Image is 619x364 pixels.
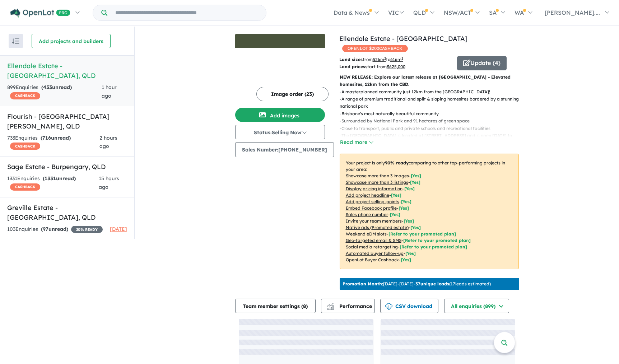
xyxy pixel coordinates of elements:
img: download icon [385,303,392,310]
p: - Close to transport, public and private schools and recreational facilities [340,125,525,132]
u: Geo-targeted email & SMS [346,238,401,243]
p: - A range of premium traditional and split & sloping homesites bordered by a stunning national park [340,95,525,110]
span: CASHBACK [10,143,40,150]
u: $ 625,000 [387,64,405,69]
button: Image order (23) [256,87,329,101]
u: Embed Facebook profile [346,205,397,211]
u: 526 m [373,57,386,62]
span: CASHBACK [10,183,40,191]
span: Performance [328,303,372,309]
div: 103 Enquir ies [7,225,103,234]
img: bar-chart.svg [327,305,334,310]
span: [ Yes ] [410,179,420,185]
button: Add images [235,108,325,122]
span: to [386,57,403,62]
span: [ Yes ] [390,212,400,217]
span: [Yes] [405,251,416,256]
span: 15 hours ago [99,175,119,190]
button: Team member settings (8) [235,299,316,313]
span: [ Yes ] [404,186,415,191]
button: Add projects and builders [32,34,111,48]
span: 453 [43,84,52,90]
span: 1331 [45,175,56,182]
p: - The [GEOGRAPHIC_DATA] is located at [STREET_ADDRESS] and is open [DATE] to [DATE] 11am - 4pm. [340,132,525,147]
b: 90 % ready [385,160,409,165]
p: Your project is only comparing to other top-performing projects in your area: - - - - - - - - - -... [340,154,519,269]
button: Performance [321,299,375,313]
button: Update (4) [457,56,507,70]
img: Openlot PRO Logo White [10,9,70,18]
span: 716 [42,135,51,141]
input: Try estate name, suburb, builder or developer [109,5,265,20]
button: All enquiries (899) [444,299,509,313]
span: 97 [43,226,48,232]
h5: Flourish - [GEOGRAPHIC_DATA][PERSON_NAME] , QLD [7,112,127,131]
h5: Greville Estate - [GEOGRAPHIC_DATA] , QLD [7,203,127,222]
p: - Surrounded by National Park and 91 hectares of green space [340,117,525,125]
u: OpenLot Buyer Cashback [346,257,399,262]
p: [DATE] - [DATE] - ( 17 leads estimated) [343,281,491,287]
u: 616 m [390,57,403,62]
p: start from [339,63,452,70]
button: CSV download [380,299,438,313]
div: 1331 Enquir ies [7,174,99,192]
div: 899 Enquir ies [7,83,102,101]
span: 20 % READY [71,226,103,233]
u: Add project headline [346,192,389,198]
h5: Ellendale Estate - [GEOGRAPHIC_DATA] , QLD [7,61,127,80]
span: [Refer to your promoted plan] [388,231,456,237]
span: [ Yes ] [391,192,401,198]
u: Showcase more than 3 images [346,173,409,178]
span: CASHBACK [10,92,40,99]
b: Land sizes [339,57,363,62]
span: 8 [303,303,306,309]
strong: ( unread) [43,175,76,182]
strong: ( unread) [41,135,71,141]
span: [PERSON_NAME].... [545,9,600,16]
u: Social media retargeting [346,244,398,249]
span: [ Yes ] [411,173,421,178]
a: Ellendale Estate - [GEOGRAPHIC_DATA] [339,34,467,43]
strong: ( unread) [41,84,72,90]
div: 733 Enquir ies [7,134,99,151]
u: Invite your team members [346,218,402,224]
b: 37 unique leads [415,281,449,286]
span: [ Yes ] [401,199,411,204]
p: - Brisbane's most naturally beautiful community [340,110,525,117]
span: [Yes] [401,257,411,262]
span: 1 hour ago [102,84,117,99]
b: Promotion Month: [343,281,383,286]
u: Add project selling-points [346,199,399,204]
img: line-chart.svg [327,303,333,307]
b: Land prices [339,64,365,69]
span: [ Yes ] [404,218,414,224]
button: Status:Selling Now [235,125,325,139]
u: Showcase more than 3 listings [346,179,408,185]
u: Native ads (Promoted estate) [346,225,409,230]
button: Sales Number:[PHONE_NUMBER] [235,142,334,157]
span: [Yes] [410,225,421,230]
p: NEW RELEASE: Explore our latest release at [GEOGRAPHIC_DATA] - Elevated homesites, 12km from the ... [340,74,519,88]
span: 2 hours ago [99,135,117,150]
strong: ( unread) [41,226,68,232]
sup: 2 [384,56,386,60]
u: Sales phone number [346,212,388,217]
span: OPENLOT $ 200 CASHBACK [342,45,408,52]
u: Automated buyer follow-up [346,251,404,256]
button: Read more [340,138,373,146]
p: from [339,56,452,63]
u: Display pricing information [346,186,402,191]
span: [Refer to your promoted plan] [400,244,467,249]
span: [DATE] [110,226,127,232]
h5: Sage Estate - Burpengary , QLD [7,162,127,172]
span: [Refer to your promoted plan] [403,238,471,243]
sup: 2 [401,56,403,60]
span: [ Yes ] [399,205,409,211]
p: - A masterplanned community just 12km from the [GEOGRAPHIC_DATA]! [340,88,525,95]
img: sort.svg [12,38,19,44]
u: Weekend eDM slots [346,231,387,237]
